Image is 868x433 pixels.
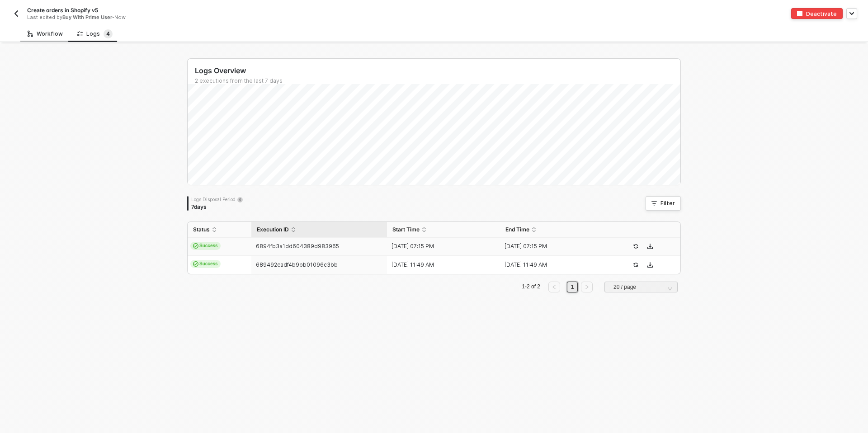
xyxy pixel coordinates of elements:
[392,226,420,233] span: Start Time
[647,244,653,249] span: icon-download
[190,260,221,268] span: Success
[106,30,110,37] span: 4
[520,282,542,292] li: 1-2 of 2
[568,282,577,292] a: 1
[387,222,500,238] th: Start Time
[387,243,493,250] div: [DATE] 07:15 PM
[604,282,678,296] div: Page Size
[195,77,680,85] div: 2 executions from the last 7 days
[62,14,112,20] span: Buy With Prime User
[610,282,672,292] input: Page Size
[256,261,338,268] span: 689492cadf4b9bb01096c3bb
[567,282,578,292] li: 1
[613,280,672,294] span: 20 / page
[505,226,529,233] span: End Time
[548,282,560,292] button: left
[13,10,20,17] img: back
[387,261,493,268] div: [DATE] 11:49 AM
[27,6,98,14] span: Create orders in Shopify v5
[193,226,210,233] span: Status
[500,222,613,238] th: End Time
[580,282,594,292] li: Next Page
[633,262,638,268] span: icon-success-page
[193,261,198,267] span: icon-cards
[791,8,843,19] button: deactivateDeactivate
[257,226,289,233] span: Execution ID
[797,11,802,16] img: deactivate
[584,284,590,290] span: right
[647,262,653,268] span: icon-download
[633,244,638,249] span: icon-success-page
[806,10,837,18] div: Deactivate
[11,8,22,19] button: back
[500,261,606,268] div: [DATE] 11:49 AM
[27,14,413,21] div: Last edited by - Now
[193,243,198,249] span: icon-cards
[104,29,113,38] sup: 4
[581,282,593,292] button: right
[188,222,251,238] th: Status
[256,243,339,249] span: 6894fb3a1dd604389d983965
[195,66,680,75] div: Logs Overview
[660,200,675,207] div: Filter
[77,29,113,38] div: Logs
[28,30,63,38] div: Workflow
[190,242,221,250] span: Success
[191,196,243,202] div: Logs Disposal Period
[646,196,681,211] button: Filter
[547,282,561,292] li: Previous Page
[191,203,243,211] div: 7 days
[552,284,557,290] span: left
[500,243,606,250] div: [DATE] 07:15 PM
